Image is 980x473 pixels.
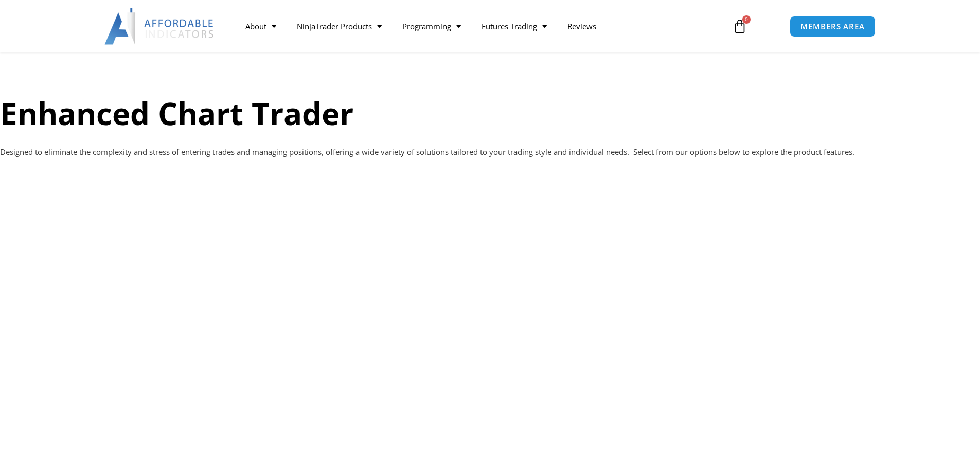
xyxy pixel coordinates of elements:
a: About [235,14,287,38]
a: NinjaTrader Products [287,14,392,38]
a: MEMBERS AREA [790,16,876,37]
nav: Menu [235,14,721,38]
a: 0 [717,11,762,41]
span: MEMBERS AREA [800,23,865,30]
span: 0 [742,15,751,24]
a: Reviews [557,14,607,38]
a: Programming [392,14,471,38]
a: Futures Trading [471,14,557,38]
img: LogoAI | Affordable Indicators – NinjaTrader [104,8,215,45]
